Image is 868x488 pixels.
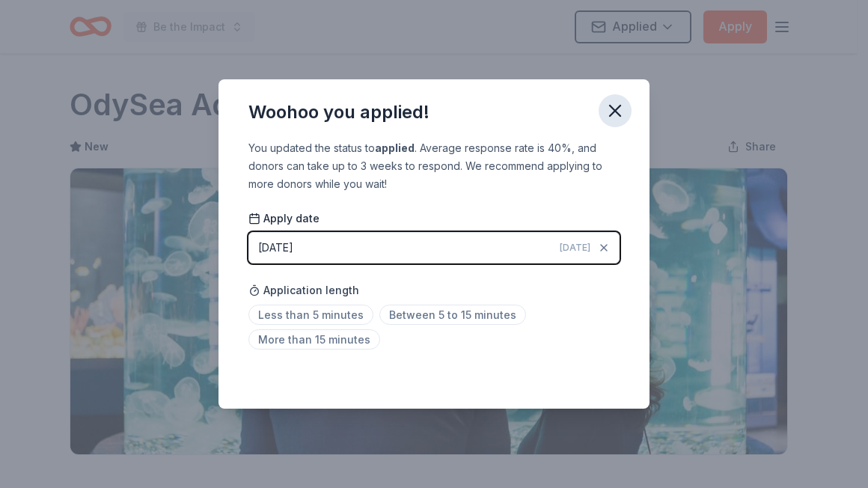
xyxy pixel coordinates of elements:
[379,305,526,325] span: Between 5 to 15 minutes
[248,100,430,124] div: Woohoo you applied!
[248,211,320,226] span: Apply date
[248,232,620,263] button: [DATE][DATE]
[375,141,415,154] b: applied
[248,329,380,350] span: More than 15 minutes
[248,281,359,299] span: Application length
[560,242,590,254] span: [DATE]
[248,305,373,325] span: Less than 5 minutes
[258,239,293,257] div: [DATE]
[248,139,620,193] div: You updated the status to . Average response rate is 40%, and donors can take up to 3 weeks to re...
